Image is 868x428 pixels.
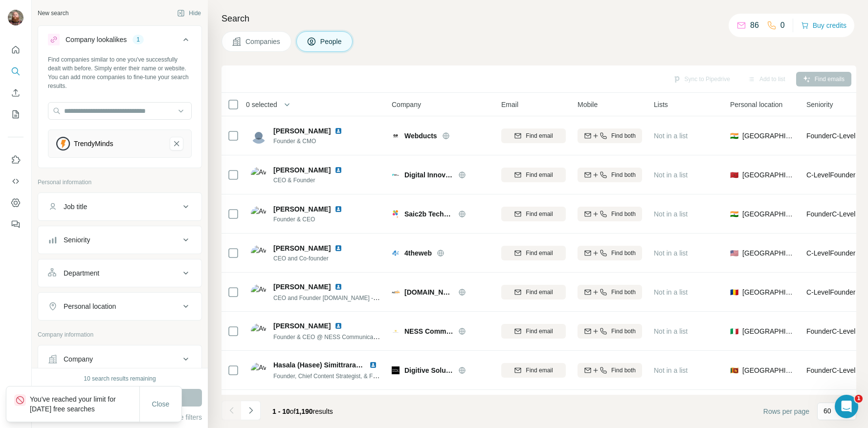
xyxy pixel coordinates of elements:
[806,171,855,179] span: C-Level Founder
[654,132,688,140] span: Not in a list
[730,100,782,109] span: Personal location
[730,248,738,258] span: 🇺🇸
[392,132,400,140] img: Logo of Webducts
[273,372,446,380] span: Founder, Chief Content Strategist, & Freelance Content Developer
[742,209,795,219] span: [GEOGRAPHIC_DATA]
[526,327,553,336] span: Find email
[38,9,68,18] div: New search
[611,249,636,257] span: Find both
[272,407,333,415] span: results
[272,407,290,415] span: 1 - 10
[526,366,553,375] span: Find email
[251,128,267,144] img: Avatar
[501,100,518,109] span: Email
[320,37,343,46] span: People
[404,131,437,141] span: Webducts
[152,399,170,409] span: Close
[823,406,831,416] p: 60
[501,207,566,221] button: Find email
[730,326,738,336] span: 🇮🇹
[806,249,855,257] span: C-Level Founder
[392,210,400,218] img: Logo of Saic2b Technology
[392,366,400,374] img: Logo of Digitive Solutions
[501,324,566,339] button: Find email
[74,139,113,149] div: TrendyMinds
[501,285,566,300] button: Find email
[730,170,738,180] span: 🇲🇦
[654,100,668,109] span: Lists
[806,132,855,140] span: Founder C-Level
[334,244,342,252] img: LinkedIn logo
[38,330,202,339] p: Company information
[611,366,636,375] span: Find both
[578,100,598,109] span: Mobile
[334,205,342,213] img: LinkedIn logo
[38,228,201,252] button: Seniority
[290,407,296,415] span: of
[404,170,453,180] span: Digital Innovation
[66,35,127,44] div: Company lookalikes
[578,285,642,300] button: Find both
[855,395,863,403] span: 1
[806,210,855,218] span: Founder C-Level
[392,327,400,335] img: Logo of NESS Communication
[251,284,267,300] img: Avatar
[654,171,688,179] span: Not in a list
[611,327,636,336] span: Find both
[8,63,23,80] button: Search
[38,347,201,371] button: Company
[56,137,70,150] img: TrendyMinds-logo
[501,128,566,143] button: Find email
[369,361,377,369] img: LinkedIn logo
[273,215,346,224] span: Founder & CEO
[392,249,400,257] img: Logo of 4theweb
[404,209,453,219] span: Saic2b Technology
[8,172,23,190] button: Use Surfe API
[742,326,795,336] span: [GEOGRAPHIC_DATA]
[578,207,642,221] button: Find both
[404,248,432,258] span: 4theweb
[48,55,192,90] div: Find companies similar to one you've successfully dealt with before. Simply enter their name or w...
[273,254,346,263] span: CEO and Co-founder
[296,407,313,415] span: 1,190
[742,170,795,180] span: [GEOGRAPHIC_DATA]
[654,210,688,218] span: Not in a list
[273,126,331,136] span: [PERSON_NAME]
[84,374,156,383] div: 10 search results remaining
[8,194,23,212] button: Dashboard
[526,171,553,179] span: Find email
[526,131,553,140] span: Find email
[251,363,267,378] img: Avatar
[611,210,636,218] span: Find both
[170,6,208,21] button: Hide
[578,363,642,378] button: Find both
[334,166,342,174] img: LinkedIn logo
[8,151,23,169] button: Use Surfe on LinkedIn
[170,137,183,150] button: TrendyMinds-remove-button
[38,195,201,218] button: Job title
[654,249,688,257] span: Not in a list
[251,323,267,339] img: Avatar
[273,243,331,253] span: [PERSON_NAME]
[578,128,642,143] button: Find both
[578,324,642,339] button: Find both
[742,248,795,258] span: [GEOGRAPHIC_DATA]
[8,106,23,123] button: My lists
[133,35,144,44] div: 1
[245,37,281,46] span: Companies
[38,261,201,285] button: Department
[64,235,90,245] div: Seniority
[273,294,457,301] span: CEO and Founder [DOMAIN_NAME] - Performance Marketing Agency
[763,407,809,416] span: Rows per page
[806,327,855,335] span: Founder C-Level
[38,178,202,187] p: Personal information
[334,283,342,291] img: LinkedIn logo
[750,20,759,31] p: 86
[654,288,688,296] span: Not in a list
[334,322,342,330] img: LinkedIn logo
[222,12,856,25] h4: Search
[334,127,342,135] img: LinkedIn logo
[246,100,277,109] span: 0 selected
[654,366,688,374] span: Not in a list
[806,366,855,374] span: Founder C-Level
